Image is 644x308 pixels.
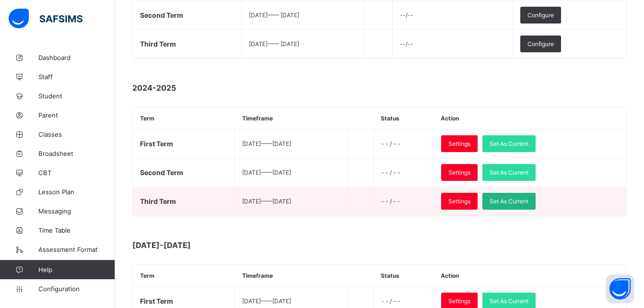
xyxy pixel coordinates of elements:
[140,140,173,148] span: First Term
[38,73,115,81] span: Staff
[140,11,183,19] span: Second Term
[38,226,115,234] span: Time Table
[38,54,115,61] span: Dashboard
[381,297,400,305] span: - - / - -
[448,297,470,305] span: Settings
[381,198,400,205] span: - - / - -
[392,30,513,59] td: --/--
[242,198,291,205] span: [DATE] —— [DATE]
[392,1,513,30] td: --/--
[140,40,176,48] span: Third Term
[38,111,115,119] span: Parent
[448,198,470,205] span: Settings
[490,169,528,176] span: Set As Current
[381,169,400,176] span: - - / - -
[38,285,115,293] span: Configuration
[133,265,235,287] th: Term
[374,107,433,130] th: Status
[38,150,115,157] span: Broadsheet
[140,297,173,305] span: First Term
[242,169,291,176] span: [DATE] —— [DATE]
[235,265,348,287] th: Timeframe
[242,297,291,305] span: [DATE] —— [DATE]
[448,169,470,176] span: Settings
[38,188,115,196] span: Lesson Plan
[9,9,82,29] img: safsims
[433,265,626,287] th: Action
[490,198,528,205] span: Set As Current
[38,92,115,100] span: Student
[38,169,115,177] span: CBT
[140,197,176,205] span: Third Term
[38,207,115,215] span: Messaging
[374,265,433,287] th: Status
[132,240,324,250] span: [DATE]-[DATE]
[490,140,528,147] span: Set As Current
[132,83,324,93] span: 2024-2025
[249,12,299,19] span: [DATE] —— [DATE]
[606,274,634,303] button: Open asap
[249,40,299,47] span: [DATE] —— [DATE]
[235,107,348,130] th: Timeframe
[527,12,554,19] span: Configure
[381,140,400,147] span: - - / - -
[133,107,235,130] th: Term
[38,130,115,138] span: Classes
[448,140,470,147] span: Settings
[490,297,528,305] span: Set As Current
[527,40,554,47] span: Configure
[242,140,291,147] span: [DATE] —— [DATE]
[140,168,183,177] span: Second Term
[38,246,115,253] span: Assessment Format
[38,266,115,273] span: Help
[433,107,626,130] th: Action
